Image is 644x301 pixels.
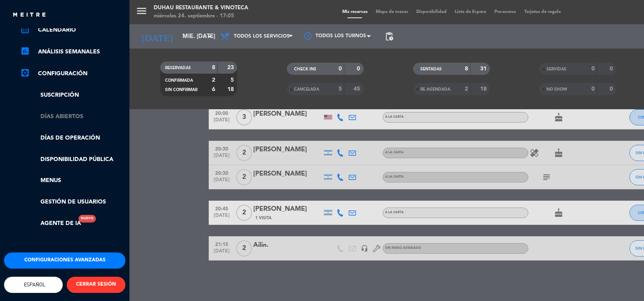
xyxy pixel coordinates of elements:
i: calendar_month [20,24,30,34]
a: calendar_monthCalendario [20,25,125,35]
div: Nuevo [78,215,96,223]
a: Disponibilidad pública [20,155,125,164]
a: Días abiertos [20,112,125,121]
button: Configuraciones avanzadas [4,252,125,269]
i: assessment [20,46,30,56]
a: Agente de IANuevo [20,219,81,228]
a: Suscripción [20,91,125,100]
a: assessmentANÁLISIS SEMANALES [20,47,125,57]
a: Gestión de usuarios [20,197,125,207]
i: settings_applications [20,68,30,78]
a: Configuración [20,69,125,78]
a: Días de Operación [20,134,125,143]
a: Menus [20,176,125,185]
span: Español [22,282,45,288]
button: CERRAR SESIÓN [67,277,125,293]
img: MEITRE [12,12,47,18]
